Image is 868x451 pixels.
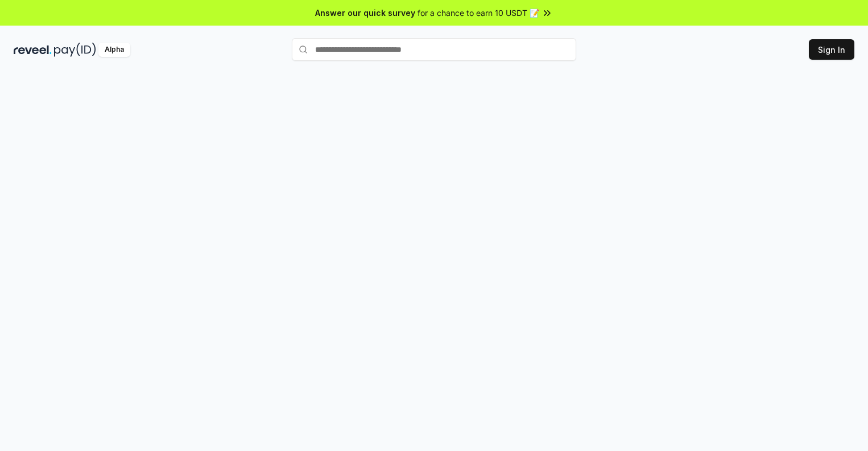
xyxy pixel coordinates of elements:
[98,43,130,57] div: Alpha
[809,39,854,60] button: Sign In
[14,43,52,57] img: reveel_dark
[54,43,96,57] img: pay_id
[315,7,415,19] span: Answer our quick survey
[418,7,539,19] span: for a chance to earn 10 USDT 📝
